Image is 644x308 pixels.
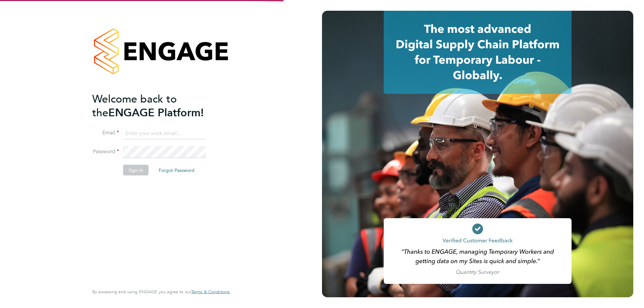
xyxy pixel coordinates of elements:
button: Sign In [123,165,149,176]
h2: ENGAGE Platform! [92,92,223,119]
label: Email [92,129,119,136]
input: Enter your work email... [123,127,206,139]
button: Forgot Password [153,165,200,176]
label: Password [92,148,119,155]
span: Terms & Conditions [191,289,230,295]
span: Welcome back to the [92,92,177,119]
span: By accessing and using ENGAGE you agree to our [92,289,230,295]
a: Terms & Conditions [191,289,230,295]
